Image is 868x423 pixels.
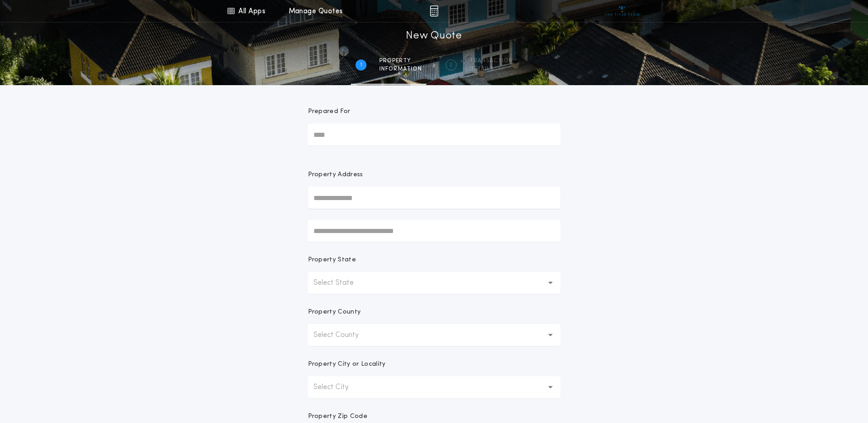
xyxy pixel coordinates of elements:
span: Transaction [469,57,513,65]
h1: New Quote [406,29,462,43]
p: Select State [313,277,368,288]
p: Property Zip Code [308,412,367,421]
p: Select County [313,330,373,341]
p: Property County [308,308,361,317]
h2: 2 [449,61,453,69]
button: Select County [308,324,561,346]
h2: 1 [360,61,362,69]
p: Property Address [308,170,561,179]
p: Property State [308,255,356,265]
input: Prepared For [308,124,561,146]
img: img [430,5,438,16]
button: Select City [308,376,561,398]
span: details [469,65,513,73]
img: vs-icon [605,6,639,16]
p: Prepared For [308,107,350,116]
p: Property City or Locality [308,360,386,369]
button: Select State [308,272,561,294]
span: Property [379,57,422,65]
p: Select City [313,382,363,393]
span: information [379,65,422,73]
